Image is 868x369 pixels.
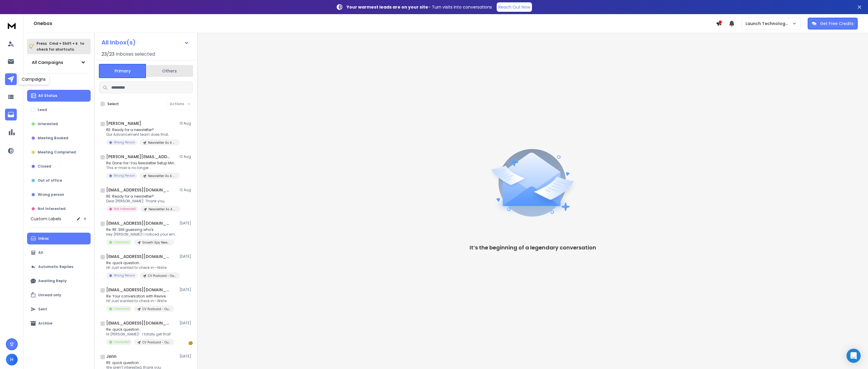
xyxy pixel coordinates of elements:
[106,220,171,226] h1: [EMAIL_ADDRESS][DOMAIN_NAME]
[27,203,91,215] button: Not Interested
[470,244,596,252] p: It’s the beginning of a legendary conversation
[114,240,129,244] p: Interested
[6,354,18,365] button: H
[114,173,135,178] p: Wrong Person
[106,232,177,237] p: Hey [PERSON_NAME]! I noticed your email
[106,320,171,326] h1: [EMAIL_ADDRESS][DOMAIN_NAME]
[347,4,428,10] strong: Your warmest leads are on your site
[148,140,176,145] p: Newsletter As A Service
[820,21,854,27] p: Get Free Credits
[114,273,135,278] p: Wrong Person
[38,250,43,255] p: All
[148,274,176,278] p: CV Postcard - Outscraper
[142,340,171,345] p: CV Postcard - Outscraper
[149,207,177,211] p: Newsletter As A Service
[106,194,177,199] p: RE: Ready for a newsletter?
[27,104,91,116] button: Lead
[38,150,76,155] p: Meeting Completed
[102,39,136,45] h1: All Inbox(s)
[347,4,492,10] p: – Turn visits into conversations
[97,37,194,48] button: All Inbox(s)
[114,340,129,344] p: Interested
[27,78,91,86] h3: Filters
[116,51,155,58] h3: Inboxes selected
[27,90,91,102] button: All Status
[106,187,171,193] h1: [EMAIL_ADDRESS][DOMAIN_NAME]
[106,327,174,332] p: Re: quick question...
[107,102,119,106] label: Select
[106,120,141,126] h1: [PERSON_NAME]
[179,154,193,159] p: 12 Aug
[102,51,114,58] span: 23 / 23
[106,332,174,337] p: Hi [PERSON_NAME]! I totally get that!
[27,175,91,186] button: Out of office
[38,192,64,197] p: Wrong person
[32,59,63,65] h1: All Campaigns
[179,321,193,325] p: [DATE]
[148,174,176,178] p: Newsletter As A Service
[36,41,84,52] p: Press to check for shortcuts.
[808,18,858,29] button: Get Free Credits
[847,349,861,363] div: Open Intercom Messenger
[179,121,193,126] p: 13 Aug
[38,279,66,283] p: Awaiting Reply
[38,206,66,211] p: Not Interested
[38,264,73,269] p: Automatic Replies
[106,227,177,232] p: Re: RE: Still guessing who's
[106,254,171,259] h1: [EMAIL_ADDRESS][DOMAIN_NAME]
[38,307,47,312] p: Sent
[179,188,193,192] p: 12 Aug
[99,64,146,78] button: Primary
[498,4,530,10] p: Reach Out Now
[106,261,177,265] p: Re: quick question...
[106,161,177,166] p: Re: Done-for-You Newsletter Setup Minus
[106,199,177,203] p: Dear [PERSON_NAME]: Thank you,
[179,354,193,359] p: [DATE]
[114,140,135,145] p: Wrong Person
[746,21,792,27] p: Launch Technology Group
[27,317,91,329] button: Archive
[179,221,193,226] p: [DATE]
[6,20,18,31] img: logo
[27,118,91,130] button: Interested
[38,293,61,297] p: Unread only
[146,64,193,77] button: Others
[38,164,51,169] p: Closed
[38,107,47,112] p: Lead
[106,154,171,160] h1: [PERSON_NAME][EMAIL_ADDRESS][DOMAIN_NAME]
[38,236,49,241] p: Inbox
[27,247,91,259] button: All
[27,303,91,315] button: Sent
[48,40,79,47] span: Cmd + Shift + k
[34,20,716,27] h1: Onebox
[38,122,58,126] p: Interested
[497,2,532,12] a: Reach Out Now
[31,216,61,222] h3: Custom Labels
[27,275,91,287] button: Awaiting Reply
[106,132,177,137] p: Our Advancement team does that,
[179,254,193,259] p: [DATE]
[106,360,177,365] p: RE: quick question...
[142,240,171,245] p: Growth Spy Newsletter
[179,287,193,292] p: [DATE]
[106,128,177,132] p: RE: Ready for a newsletter?
[27,289,91,301] button: Unread only
[27,261,91,273] button: Automatic Replies
[27,132,91,144] button: Meeting Booked
[18,74,49,85] div: Campaigns
[106,166,177,170] p: This e-mail is no longer
[106,294,174,299] p: Re: Your conversation with Revive
[27,146,91,158] button: Meeting Completed
[114,307,129,311] p: Interested
[106,287,171,293] h1: [EMAIL_ADDRESS][DOMAIN_NAME]
[27,57,91,68] button: All Campaigns
[27,189,91,201] button: Wrong person
[38,321,52,326] p: Archive
[38,93,57,98] p: All Status
[27,233,91,244] button: Inbox
[114,207,136,211] p: Not Interested
[38,136,68,140] p: Meeting Booked
[106,265,177,270] p: HI! Just wanted to check in—We're
[27,160,91,172] button: Closed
